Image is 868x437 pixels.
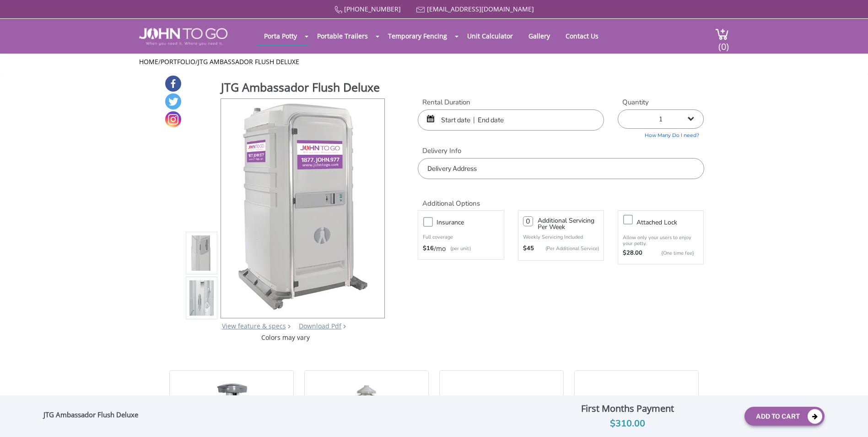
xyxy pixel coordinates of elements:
[523,216,533,226] input: 0
[344,5,401,13] a: [PHONE_NUMBER]
[517,401,738,416] div: First Months Payment
[233,99,372,315] img: Product
[381,27,454,45] a: Temporary Fencing
[139,28,227,45] img: JOHN to go
[299,322,341,330] a: Download Pdf
[647,249,694,258] p: {One time fee}
[139,57,158,66] a: Home
[257,27,304,45] a: Porta Potty
[423,233,499,242] p: Full coverage
[189,145,214,361] img: Product
[43,410,143,422] div: JTG Ambassador Flush Deluxe
[522,27,557,45] a: Gallery
[186,333,386,342] div: Colors may vary
[288,324,291,328] img: right arrow icon
[165,93,181,109] a: Twitter
[165,76,181,92] a: Facebook
[310,27,375,45] a: Portable Trailers
[418,146,704,156] label: Delivery Info
[618,98,704,107] label: Quantity
[718,33,729,53] span: (0)
[165,111,181,127] a: Instagram
[189,190,214,406] img: Product
[418,188,704,208] h2: Additional Options
[538,218,599,230] h3: Additional Servicing Per Week
[423,244,499,253] div: /mo
[715,28,729,40] img: cart a
[334,6,342,14] img: Call
[460,27,520,45] a: Unit Calculator
[517,416,738,431] div: $310.00
[418,158,704,179] input: Delivery Address
[623,249,642,258] strong: $28.00
[523,234,599,240] p: Weekly Servicing Included
[418,109,604,131] input: Start date | End date
[523,244,534,253] strong: $45
[423,244,434,253] strong: $16
[427,5,534,13] a: [EMAIL_ADDRESS][DOMAIN_NAME]
[416,7,425,13] img: Mail
[222,322,286,330] a: View feature & specs
[437,217,508,228] h3: Insurance
[198,57,299,66] a: JTG Ambassador Flush Deluxe
[161,57,195,66] a: Portfolio
[139,57,729,66] ul: / /
[221,79,386,98] h1: JTG Ambassador Flush Deluxe
[623,235,699,246] p: Allow only your users to enjoy your potty.
[618,129,704,139] a: How Many Do I need?
[343,324,346,328] img: chevron.png
[559,27,605,45] a: Contact Us
[418,98,604,107] label: Rental Duration
[636,217,708,228] h3: Attached lock
[534,245,599,252] p: (Per Additional Service)
[446,244,471,253] p: (per unit)
[744,407,825,426] button: Add To Cart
